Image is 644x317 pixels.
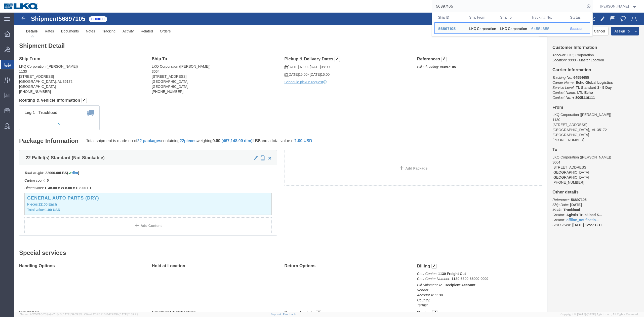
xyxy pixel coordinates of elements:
div: 56897105 [438,26,462,31]
th: Ship From [465,12,497,22]
span: [DATE] 11:37:29 [119,313,138,316]
a: Support [271,313,283,316]
a: Feedback [283,313,296,316]
th: Status [567,12,590,22]
input: Search for shipment number, reference number [432,0,585,12]
th: Ship To [497,12,528,22]
div: 64554655 [531,26,563,31]
iframe: FS Legacy Container [14,13,644,312]
th: Tracking Nu. [528,12,567,22]
table: Search Results [434,12,592,36]
img: logo [4,3,39,10]
div: Booked [570,26,586,31]
div: LKQ Corporation [500,23,524,33]
span: Client: 2025.21.0-7d7479b [84,313,138,316]
span: Copyright © [DATE]-[DATE] Agistix Inc., All Rights Reserved [560,312,638,316]
button: [PERSON_NAME] [600,3,637,9]
th: Ship ID [434,12,466,22]
span: Matt Harvey [600,4,629,9]
div: LKQ Corporation [469,23,493,33]
span: 56897105 [438,27,456,31]
span: [DATE] 10:09:35 [62,313,82,316]
span: Server: 2025.21.0-769a9a7b8c3 [20,313,82,316]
